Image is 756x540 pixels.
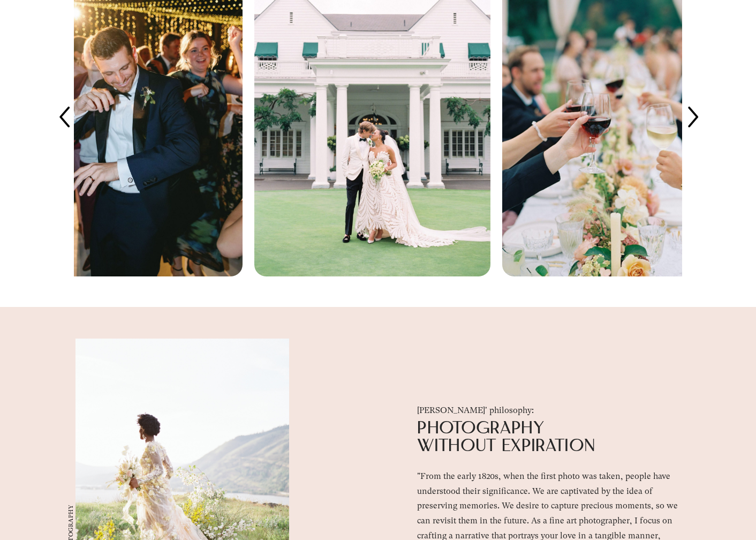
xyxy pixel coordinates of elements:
[417,406,534,415] span: [PERSON_NAME]' philosophy:
[417,421,595,456] span: photography without expiration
